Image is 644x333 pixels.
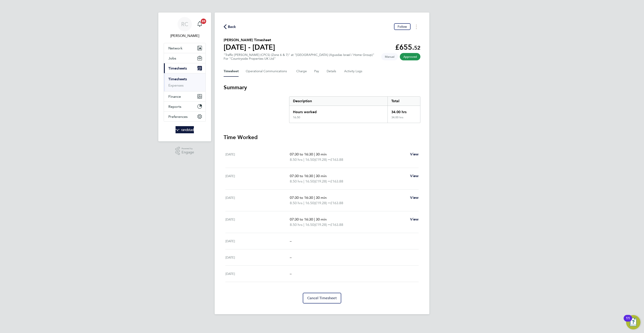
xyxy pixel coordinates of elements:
div: Summary [289,96,420,123]
span: £163.88 [330,201,343,205]
button: Cancel Timesheet [303,293,341,303]
nav: Main navigation [158,13,211,141]
span: | [303,157,304,162]
button: Network [164,43,205,53]
a: Timesheets [168,77,187,81]
span: | [314,152,315,156]
div: Total [388,97,420,106]
span: Finance [168,94,181,99]
a: Expenses [168,83,184,87]
span: View [410,217,419,221]
span: 07:30 to 16:30 [290,152,313,156]
span: 20 [201,19,206,24]
span: 30 min [316,195,327,200]
a: RC[PERSON_NAME] [164,17,206,38]
a: View [410,173,419,179]
span: Powered by [182,147,194,151]
span: Reports [168,104,181,109]
a: View [410,195,419,200]
div: Hours worked [289,106,388,116]
button: Pay [314,66,320,77]
span: View [410,152,419,156]
span: This timesheet was manually created. [381,53,398,60]
span: | [303,179,304,183]
span: £163.88 [330,157,343,162]
span: (£19.28) = [314,157,330,162]
span: – [290,239,292,243]
button: Finance [164,91,205,101]
span: | [303,201,304,205]
span: View [410,195,419,200]
h1: [DATE] - [DATE] [224,43,275,52]
div: [DATE] [225,217,290,227]
button: Reports [164,102,205,111]
span: Cancel Timesheet [307,296,337,300]
span: Network [168,46,182,50]
span: 07:30 to 16:30 [290,195,313,200]
span: Engage [182,151,194,154]
span: 30 min [316,217,327,221]
div: [DATE] [225,152,290,162]
button: Back [224,24,236,30]
span: | [303,223,304,227]
div: 34.00 hrs [388,106,420,116]
span: 8.50 hrs [290,201,303,205]
span: 8.50 hrs [290,179,303,183]
button: Timesheet [224,66,239,77]
span: – [290,271,292,276]
div: 16.50 [293,116,300,119]
span: £163.88 [330,223,343,227]
span: Timesheets [168,66,187,70]
span: – [290,255,292,259]
div: [DATE] [225,271,290,276]
div: For "Countryside Properties UK Ltd" [224,57,374,61]
span: RC [181,21,188,27]
span: | [314,174,315,178]
h3: Time Worked [224,134,420,141]
div: Timesheets [164,73,205,91]
div: [DATE] [225,195,290,206]
span: (£19.28) = [314,201,330,205]
span: Preferences [168,115,188,119]
span: 07:30 to 16:30 [290,174,313,178]
section: Timesheet [224,84,420,303]
div: [DATE] [225,173,290,184]
span: 8.50 hrs [290,223,303,227]
button: Timesheets Menu [412,23,420,30]
div: "Traffic [PERSON_NAME] (CPCS) (Zone 6 & 7)" at "[GEOGRAPHIC_DATA] (Agusdas Israel / Home Group)" [224,53,374,61]
button: Open Resource Center, 11 new notifications [626,315,640,329]
a: View [410,217,419,222]
span: Rebecca Cahill [164,33,206,38]
div: [DATE] [225,255,290,260]
span: £163.88 [330,179,343,183]
span: 30 min [316,174,327,178]
span: 16.50 [305,200,314,206]
span: This timesheet has been approved. [400,53,420,60]
div: [DATE] [225,238,290,244]
span: 30 min [316,152,327,156]
button: Charge [296,66,307,77]
button: Preferences [164,112,205,121]
h2: [PERSON_NAME] Timesheet [224,37,275,43]
button: Details [327,66,337,77]
span: | [314,217,315,221]
h3: Summary [224,84,420,91]
button: Jobs [164,53,205,63]
button: Follow [394,23,411,30]
a: View [410,152,419,157]
app-decimal: £655. [395,43,420,51]
span: 16.50 [305,179,314,184]
span: (£19.28) = [314,223,330,227]
a: Powered byEngage [175,147,194,155]
span: 52 [414,45,420,51]
span: Jobs [168,56,176,60]
button: Timesheets [164,63,205,73]
span: Follow [398,25,407,29]
span: View [410,174,419,178]
span: | [314,195,315,200]
a: Go to home page [164,126,206,133]
span: Back [228,24,236,30]
span: 16.50 [305,157,314,162]
span: 8.50 hrs [290,157,303,162]
img: randstad-logo-retina.png [176,126,194,133]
